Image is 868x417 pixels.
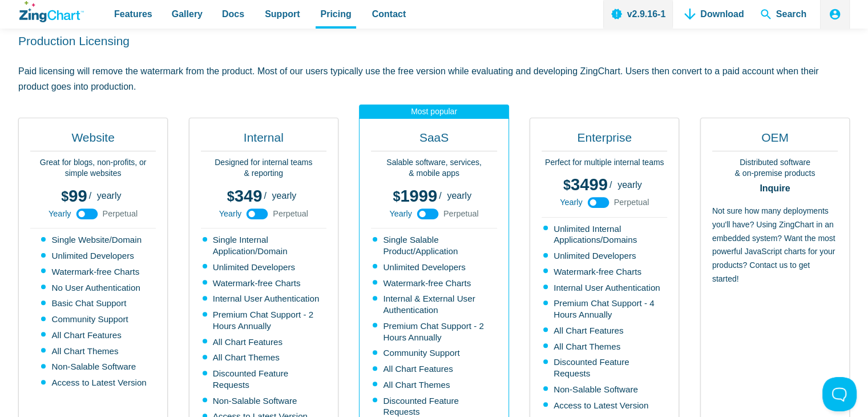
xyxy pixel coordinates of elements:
li: Single Salable Product/Application [373,234,496,257]
li: All Chart Themes [203,352,326,363]
li: Unlimited Developers [203,262,326,273]
span: Perpetual [614,198,649,206]
li: Watermark-free Charts [203,278,326,289]
li: Internal User Authentication [203,293,326,304]
p: Great for blogs, non-profits, or simple websites [30,157,156,179]
li: All Chart Themes [41,346,146,357]
span: yearly [272,191,297,201]
span: Gallery [172,6,203,22]
p: Designed for internal teams & reporting [201,157,326,179]
h2: Website [30,130,156,151]
li: All Chart Themes [373,379,496,391]
h2: OEM [712,130,838,151]
li: All Chart Features [373,363,496,375]
li: Internal User Authentication [543,282,667,294]
span: yearly [447,191,471,201]
span: / [609,181,612,190]
span: Perpetual [103,210,138,218]
span: Yearly [219,210,241,218]
span: Yearly [560,198,582,206]
span: Yearly [49,210,71,218]
li: Community Support [373,347,496,359]
h2: Internal [201,130,326,151]
span: 1999 [393,187,437,205]
p: Perfect for multiple internal teams [542,157,667,169]
span: Perpetual [443,210,479,218]
li: All Chart Features [203,336,326,348]
span: Docs [222,6,244,22]
span: yearly [617,180,642,190]
span: / [439,191,441,201]
li: Unlimited Developers [41,250,146,262]
li: Non-Salable Software [543,384,667,395]
span: Contact [372,6,406,22]
span: Pricing [320,6,351,22]
p: Paid licensing will remove the watermark from the product. Most of our users typically use the fr... [18,63,850,94]
li: Unlimited Developers [373,262,496,273]
li: Single Website/Domain [41,234,146,246]
strong: Inquire [712,184,838,193]
span: Support [265,6,300,22]
li: Premium Chat Support - 2 Hours Annually [373,320,496,343]
li: Internal & External User Authentication [373,293,496,316]
li: Non-Salable Software [41,361,146,372]
iframe: Toggle Customer Support [822,377,857,411]
span: 349 [227,187,263,205]
li: Premium Chat Support - 4 Hours Annually [543,298,667,320]
span: 99 [61,187,87,205]
li: No User Authentication [41,282,146,294]
span: 3499 [563,175,608,194]
li: Access to Latest Version [543,400,667,411]
li: All Chart Features [543,325,667,336]
span: / [89,191,91,201]
li: Access to Latest Version [41,377,146,388]
span: Perpetual [273,210,308,218]
h2: SaaS [371,130,496,151]
li: Discounted Feature Requests [543,356,667,379]
li: Basic Chat Support [41,298,146,309]
span: / [264,191,266,201]
p: Distributed software & on-premise products [712,157,838,179]
li: All Chart Features [41,330,146,341]
span: Features [114,6,152,22]
a: ZingChart Logo. Click to return to the homepage [19,1,84,22]
li: Unlimited Developers [543,250,667,262]
li: Watermark-free Charts [543,266,667,278]
h2: Production Licensing [18,33,850,49]
li: Community Support [41,314,146,325]
li: Unlimited Internal Applications/Domains [543,223,667,246]
li: Watermark-free Charts [41,266,146,278]
span: yearly [97,191,122,201]
li: Discounted Feature Requests [203,368,326,391]
p: Salable software, services, & mobile apps [371,157,496,179]
li: Single Internal Application/Domain [203,234,326,257]
span: Yearly [389,210,411,218]
h2: Enterprise [542,130,667,151]
li: Premium Chat Support - 2 Hours Annually [203,309,326,332]
li: Non-Salable Software [203,395,326,407]
li: All Chart Themes [543,341,667,352]
li: Watermark-free Charts [373,278,496,289]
